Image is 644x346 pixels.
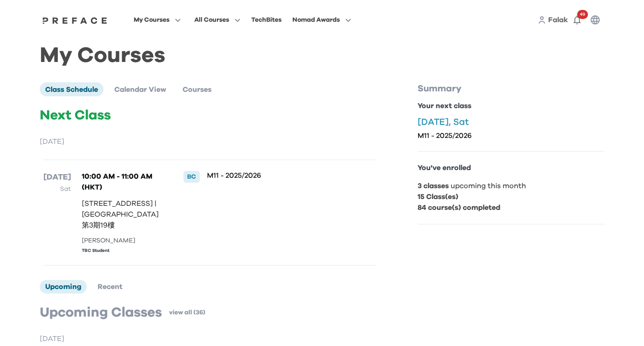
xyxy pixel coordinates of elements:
[418,131,605,140] p: M11 - 2025/2026
[45,86,98,93] span: Class Schedule
[40,107,380,123] p: Next Class
[40,51,605,61] h1: My Courses
[82,236,165,246] div: [PERSON_NAME]
[40,304,162,321] p: Upcoming Classes
[134,14,169,25] span: My Courses
[418,204,500,211] b: 84 course(s) completed
[194,14,229,25] span: All Courses
[568,11,586,29] button: 49
[40,333,380,344] p: [DATE]
[418,82,605,95] p: Summary
[251,14,282,25] div: TechBites
[418,193,458,200] b: 15 Class(es)
[577,10,588,19] span: 49
[192,14,243,26] button: All Courses
[43,184,71,194] p: Sat
[45,283,81,290] span: Upcoming
[418,100,605,111] p: Your next class
[114,86,166,93] span: Calendar View
[40,17,110,24] img: Preface Logo
[418,117,605,128] p: [DATE], Sat
[418,180,605,191] p: upcoming this month
[548,14,568,25] a: Falak
[40,16,110,24] a: Preface Logo
[548,16,568,24] span: Falak
[418,162,605,173] p: You've enrolled
[82,171,165,193] p: 10:00 AM - 11:00 AM (HKT)
[131,14,183,26] button: My Courses
[207,171,346,180] p: M11 - 2025/2026
[418,182,449,190] b: 3 classes
[290,14,354,26] button: Nomad Awards
[43,171,71,184] p: [DATE]
[183,171,200,183] div: BC
[183,86,212,93] span: Courses
[98,283,122,290] span: Recent
[292,14,340,25] span: Nomad Awards
[82,198,165,231] p: [STREET_ADDRESS] | [GEOGRAPHIC_DATA]第3期19樓
[40,136,380,147] p: [DATE]
[169,308,205,317] a: view all (36)
[82,247,165,254] div: TBC Student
